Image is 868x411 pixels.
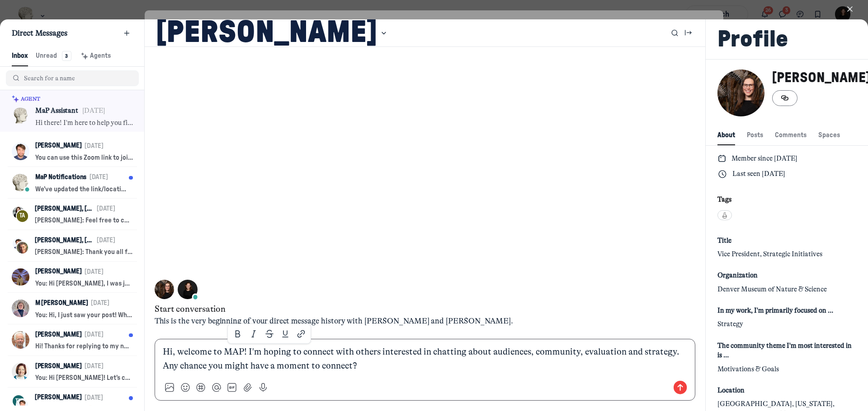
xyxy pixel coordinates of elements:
[4,167,141,198] button: MaP Notifications[DATE]We've updated the link/location for [DATE] session (and future gatherings ...
[732,169,785,179] p: Last seen [DATE]
[717,130,735,140] span: About
[85,363,103,369] time: [DATE]
[12,47,28,66] button: Inbox
[35,153,133,163] p: You can use this Zoom link to join our call. Discussion will begin at 1:45 ET.
[35,118,133,128] p: Hi there! I'm here to help you find the answers and resources you need. How can I help?
[818,130,840,140] span: Spaces
[35,310,133,320] p: You: Hi, I just saw your post! What a cool thing you are doing! I'm the in-house evaluator at the...
[717,319,743,329] span: Strategy
[90,174,108,180] time: [DATE]
[747,130,763,140] span: Posts
[155,304,226,314] span: Start conversation
[35,216,133,226] p: [PERSON_NAME]: Feel free to continue to use this chat to ask questions or brainstorm about heat m...
[256,381,270,394] button: Record voice message
[717,365,779,374] span: Motivations & Goals
[35,342,129,351] p: Hi! Thanks for replying to my note. I am not very fluent with this platform, so I know that I mis...
[194,381,208,394] button: Link to a post, event, lesson, or space
[4,324,141,356] button: [PERSON_NAME][DATE]Hi! Thanks for replying to my note. I am not very fluent with this platform, s...
[121,27,132,39] button: New message
[35,298,88,308] p: M [PERSON_NAME]
[717,126,735,145] button: About
[36,47,71,66] button: Unread3
[36,51,71,61] div: Unread
[178,381,192,394] button: Add image
[21,96,40,102] span: Agent
[669,27,681,39] button: Search messages
[82,106,105,115] time: [DATE]
[35,279,133,289] p: You: Hi [PERSON_NAME], I was just at a MAP event and was thinking about you. Are you feeling bett...
[79,47,111,66] button: Agents
[4,230,141,261] button: [PERSON_NAME], [PERSON_NAME], Rohesia + 12[DATE][PERSON_NAME]: Thank you all for participating in...
[241,381,255,394] button: Attach files
[155,315,696,327] p: This is the very beginning of your direct message history with [PERSON_NAME] and [PERSON_NAME].
[717,249,822,259] span: Vice President, Strategic Initiatives
[79,51,111,61] div: Agents
[35,373,133,383] p: You: Hi [PERSON_NAME]! Let's connect. I'm at [EMAIL_ADDRESS][DOMAIN_NAME] and I'd love to hear ab...
[97,205,115,212] time: [DATE]
[772,90,798,106] button: Copy link to profile
[717,236,731,246] span: Title
[35,204,94,214] p: [PERSON_NAME], [PERSON_NAME] + 19
[684,29,693,38] svg: Collapse the railbar
[35,172,87,182] p: MaP Notifications
[163,345,687,373] p: Hi, welcome to MAP! I'm hoping to connect with others interested in chatting about audiences, com...
[163,381,176,394] button: Add image
[91,300,109,306] time: [DATE]
[717,195,856,205] div: Tags
[97,237,115,244] time: [DATE]
[35,330,82,340] p: [PERSON_NAME]
[747,126,763,145] button: Posts
[35,267,82,277] p: [PERSON_NAME]
[225,381,239,394] button: Add GIF
[4,199,141,230] button: [PERSON_NAME], [PERSON_NAME] + 19[DATE][PERSON_NAME]: Feel free to continue to use this chat to a...
[85,268,103,275] time: [DATE]
[17,210,28,222] div: TA
[717,386,745,396] span: Location
[717,285,827,295] span: Denver Museum of Nature & Science
[35,361,82,371] p: [PERSON_NAME]
[85,143,103,149] time: [DATE]
[12,28,67,38] span: Direct Messages
[4,262,141,293] button: [PERSON_NAME][DATE]You: Hi [PERSON_NAME], I was just at a MAP event and was thinking about you. A...
[684,27,693,40] button: Collapse the railbar
[717,271,758,281] span: Organization
[4,136,141,167] button: [PERSON_NAME][DATE]You can use this Zoom link to join our call. Discussion will begin at 1:45 ET.
[4,293,141,324] button: M [PERSON_NAME][DATE]You: Hi, I just saw your post! What a cool thing you are doing! I'm the in-h...
[717,25,788,53] h2: Profile
[35,247,133,257] p: [PERSON_NAME]: Thank you all for participating in the reading and discussion of Difficult Convers...
[35,106,78,116] p: MaP Assistant
[85,394,103,401] time: [DATE]
[35,393,81,402] p: [PERSON_NAME]
[35,185,129,194] p: We've updated the link/location for [DATE] session (and future gatherings for this event series)....
[24,74,137,83] input: Search for a name
[156,14,377,51] h1: [PERSON_NAME]
[210,381,223,394] button: Add mention
[85,331,103,338] time: [DATE]
[674,381,687,394] button: Send message
[35,236,94,245] p: [PERSON_NAME], [PERSON_NAME], Rohesia + 12
[717,341,856,360] span: The community theme I'm most interested in is …
[13,395,24,407] div: TN
[12,51,28,61] span: Inbox
[717,306,833,316] span: In my work, I'm primarily focused on …
[775,126,807,145] button: Comments
[775,130,807,140] span: Comments
[731,154,797,164] p: Member since [DATE]
[4,356,141,387] button: [PERSON_NAME][DATE]You: Hi [PERSON_NAME]! Let's connect. I'm at [EMAIL_ADDRESS][DOMAIN_NAME] and ...
[35,141,82,151] p: [PERSON_NAME]
[156,5,388,61] button: [PERSON_NAME]
[62,51,71,61] div: 3
[818,126,840,145] button: Spaces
